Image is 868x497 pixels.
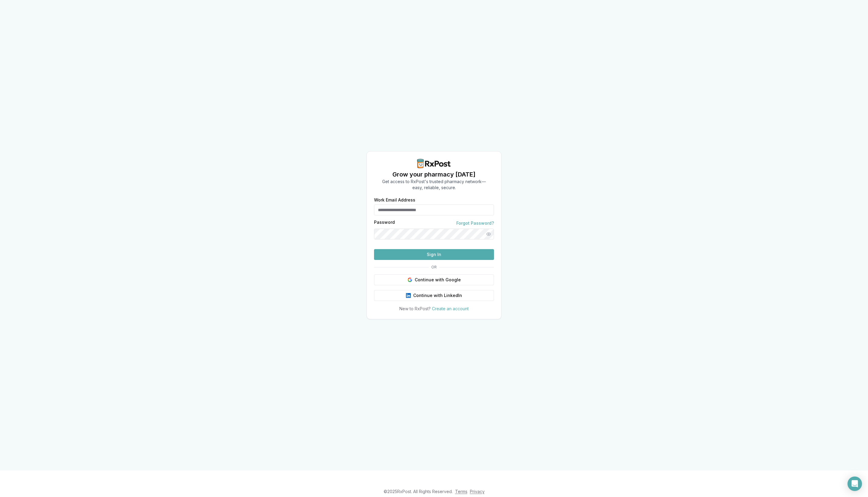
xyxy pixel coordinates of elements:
[455,489,467,494] a: Terms
[848,477,862,491] div: Open Intercom Messenger
[374,198,494,202] label: Work Email Address
[382,170,486,179] h1: Grow your pharmacy [DATE]
[399,306,431,311] span: New to RxPost?
[374,274,494,285] button: Continue with Google
[429,265,439,270] span: OR
[374,249,494,260] button: Sign In
[470,489,485,494] a: Privacy
[407,277,412,282] img: Google
[456,220,494,226] a: Forgot Password?
[406,293,411,298] img: LinkedIn
[415,159,453,168] img: RxPost Logo
[374,220,395,226] label: Password
[483,229,494,239] button: Show password
[432,306,469,311] a: Create an account
[382,179,486,191] p: Get access to RxPost's trusted pharmacy network— easy, reliable, secure.
[374,290,494,301] button: Continue with LinkedIn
